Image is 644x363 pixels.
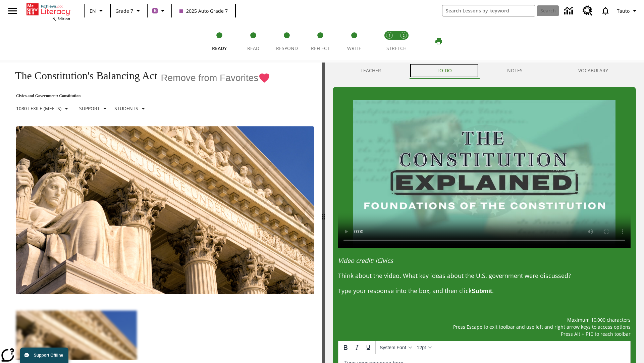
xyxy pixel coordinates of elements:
[247,45,259,51] span: Read
[338,316,631,323] p: Maximum 10,000 characters
[114,105,138,112] p: Students
[13,103,73,115] button: Select Lexile, 1080 Lexile (Meets)
[112,103,150,115] button: Select Student
[115,7,133,14] span: Grade 7
[480,63,551,79] button: NOTES
[20,348,68,363] button: Support Offline
[560,2,579,20] a: Data Center
[8,70,157,82] h1: The Constitution's Balancing Act
[79,105,100,112] p: Support
[338,330,631,337] p: Press Alt + F10 to reach toolbar
[161,72,270,84] button: Remove from Favorites - The Constitution's Balancing Act
[386,45,407,51] span: STRETCH
[380,345,406,350] span: System Font
[8,93,270,98] p: Civics and Government: Constitution
[333,63,409,79] button: Teacher
[389,33,390,38] text: 1
[428,35,449,47] button: Print
[267,23,306,60] button: Respond step 3 of 5
[403,33,405,38] text: 2
[442,5,535,16] input: search field
[154,6,157,15] span: B
[414,342,434,353] button: Font sizes
[338,323,631,330] p: Press Escape to exit toolbar and use left and right arrow keys to access options
[233,23,272,60] button: Read step 2 of 5
[87,5,108,17] button: Language: EN, Select a language
[472,288,492,294] strong: Submit
[338,286,631,296] p: Type your response into the box, and then click .
[200,23,239,60] button: Ready step 1 of 5
[16,126,314,294] img: The U.S. Supreme Court Building displays the phrase, "Equal Justice Under Law."
[333,63,636,79] div: Instructional Panel Tabs
[161,73,258,83] span: Remove from Favorites
[3,1,22,21] button: Open side menu
[579,2,597,20] a: Resource Center, Will open in new tab
[26,2,70,21] div: Home
[5,5,286,13] body: Maximum 10,000 characters Press Escape to exit toolbar and use left and right arrow keys to acces...
[347,45,361,51] span: Write
[550,63,636,79] button: VOCABULARY
[614,5,641,17] button: Profile/Settings
[617,7,630,14] span: Tauto
[52,16,70,21] span: NJ Edition
[340,342,351,353] button: Bold
[380,23,399,60] button: Stretch Read step 1 of 2
[113,5,145,17] button: Grade: Grade 7, Select a grade
[394,23,413,60] button: Stretch Respond step 2 of 2
[322,63,325,363] div: Press Enter or Spacebar and then press right and left arrow keys to move the slider
[179,7,228,14] span: 2025 Auto Grade 7
[76,103,112,115] button: Scaffolds, Support
[212,45,227,51] span: Ready
[409,63,480,79] button: TO-DO
[338,271,631,280] p: Think about the video. What key ideas about the U.S. government were discussed?
[417,345,426,350] span: 12pt
[16,105,61,112] p: 1080 Lexile (Meets)
[335,23,374,60] button: Write step 5 of 5
[301,23,340,60] button: Reflect step 4 of 5
[325,63,644,363] div: activity
[276,45,298,51] span: Respond
[597,2,614,19] a: Notifications
[363,342,374,353] button: Underline
[150,5,169,17] button: Boost Class color is purple. Change class color
[377,342,414,353] button: Fonts
[311,45,330,51] span: Reflect
[34,353,63,358] span: Support Offline
[338,256,393,265] em: Video credit: iCivics
[90,7,96,14] span: EN
[351,342,363,353] button: Italic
